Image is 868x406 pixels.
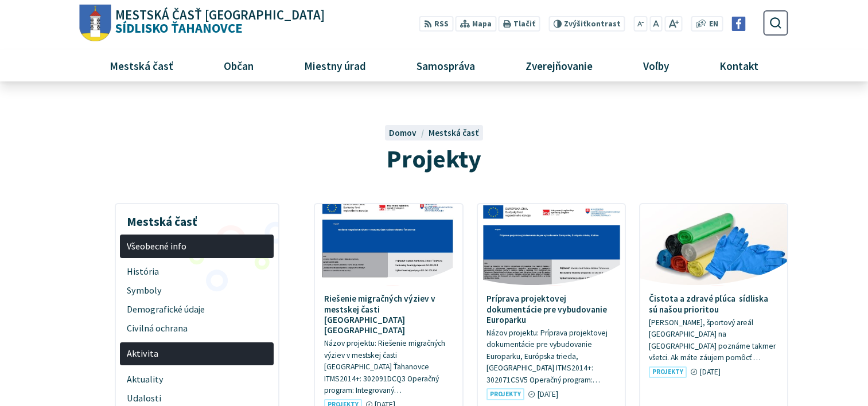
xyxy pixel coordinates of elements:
a: Miestny úrad [283,50,387,81]
h4: Čistota a zdravé pľúca sídliska sú našou prioritou [649,294,779,314]
a: Čistota a zdravé pľúca sídliska sú našou prioritou [PERSON_NAME], športový areál [GEOGRAPHIC_DATA... [640,204,787,387]
button: Zmenšiť veľkosť písma [634,16,648,32]
a: Mapa [456,16,496,32]
span: História [127,262,267,281]
a: Demografické údaje [120,300,274,319]
span: Samospráva [412,50,479,81]
span: Symboly [127,281,267,300]
a: Všeobecné info [120,235,274,258]
a: Kontakt [699,50,780,81]
span: Civilná ochrana [127,319,267,338]
a: História [120,262,274,281]
span: EN [709,18,718,30]
span: Sídlisko Ťahanovce [111,9,325,35]
a: Občan [203,50,274,81]
span: Tlačiť [513,19,535,29]
a: EN [706,18,722,30]
img: Prejsť na Facebook stránku [731,17,746,31]
a: Voľby [622,50,690,81]
a: Samospráva [396,50,496,81]
span: [DATE] [700,367,721,377]
p: Názov projektu: Príprava projektovej dokumentácie pre vybudovanie Europarku, Európska trieda, [GE... [486,327,616,387]
a: Aktuality [120,370,274,389]
a: Logo Sídlisko Ťahanovce, prejsť na domovskú stránku. [80,5,325,42]
span: kontrast [564,19,621,29]
button: Zväčšiť veľkosť písma [664,16,682,32]
button: Zvýšiťkontrast [548,16,625,32]
span: Domov [389,127,417,138]
span: Zvýšiť [564,19,586,29]
a: Zverejňovanie [505,50,614,81]
span: Mestská časť [105,50,177,81]
button: Nastaviť pôvodnú veľkosť písma [649,16,662,32]
span: Miestny úrad [299,50,370,81]
span: Kontakt [715,50,763,81]
span: Mapa [472,18,492,30]
span: Zverejňovanie [521,50,597,81]
h4: Riešenie migračných výziev v mestskej časti [GEOGRAPHIC_DATA] [GEOGRAPHIC_DATA] [324,294,454,335]
img: Prejsť na domovskú stránku [80,5,111,42]
span: Aktuality [127,370,267,389]
span: Projekty [649,366,687,378]
h3: Mestská časť [120,206,274,231]
span: Projekty [387,143,481,174]
a: Aktivita [120,342,274,366]
a: Symboly [120,281,274,300]
span: Občan [219,50,258,81]
span: RSS [434,18,449,30]
h4: Príprava projektovej dokumentácie pre vybudovanie Europarku [486,294,616,325]
a: Mestská časť [429,127,479,138]
p: [PERSON_NAME], športový areál [GEOGRAPHIC_DATA] na [GEOGRAPHIC_DATA] poznáme takmer všetci. Ak má... [649,317,779,364]
span: Všeobecné info [127,237,267,256]
span: Mestská časť [GEOGRAPHIC_DATA] [115,9,325,22]
span: Projekty [486,388,524,400]
span: Voľby [639,50,674,81]
span: Aktivita [127,345,267,364]
a: RSS [419,16,453,32]
span: Demografické údaje [127,300,267,319]
button: Tlačiť [499,16,540,32]
span: [DATE] [538,389,558,399]
a: Civilná ochrana [120,319,274,338]
a: Mestská časť [88,50,194,81]
p: Názov projektu: Riešenie migračných výziev v mestskej časti [GEOGRAPHIC_DATA] Ťahanovce ITMS2014+... [324,338,454,397]
a: Domov [389,127,428,138]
